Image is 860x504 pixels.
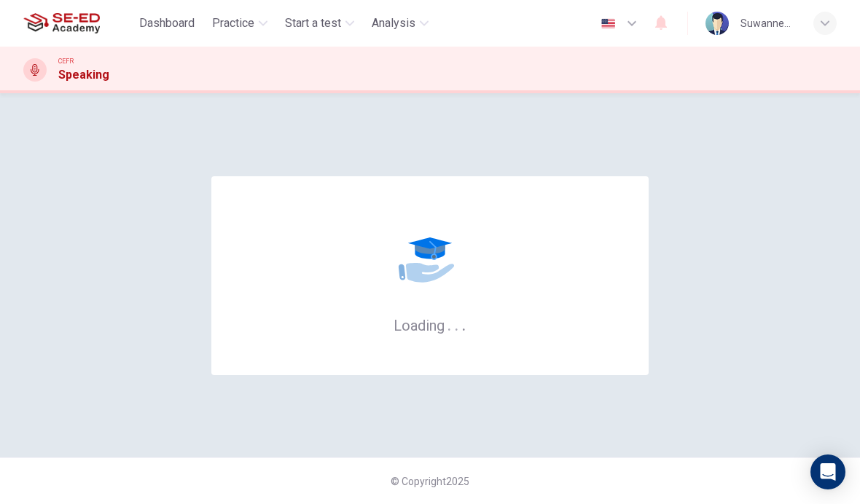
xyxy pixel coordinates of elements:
[454,312,459,336] h6: .
[58,66,109,84] h1: Speaking
[447,312,452,336] h6: .
[599,18,617,29] img: en
[23,9,133,38] a: SE-ED Academy logo
[461,312,466,336] h6: .
[206,10,273,36] button: Practice
[279,10,360,36] button: Start a test
[212,15,254,32] span: Practice
[133,10,200,36] button: Dashboard
[139,15,195,32] span: Dashboard
[285,15,341,32] span: Start a test
[366,10,434,36] button: Analysis
[740,15,796,32] div: Suwannee Panalaicheewin
[394,315,466,334] h6: Loading
[391,476,469,487] span: © Copyright 2025
[705,12,729,35] img: Profile picture
[810,454,845,489] div: Open Intercom Messenger
[58,56,74,66] span: CEFR
[23,9,100,38] img: SE-ED Academy logo
[372,15,415,32] span: Analysis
